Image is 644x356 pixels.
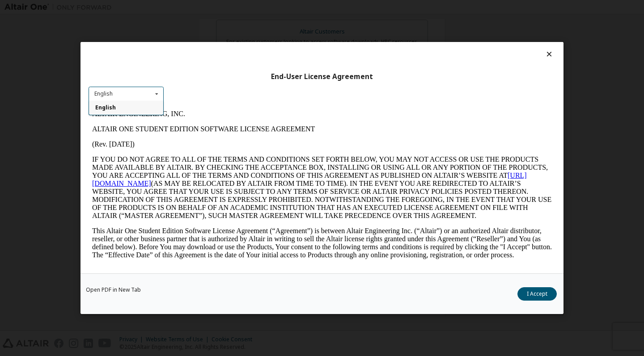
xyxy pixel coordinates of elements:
[4,19,463,27] p: ALTAIR ONE STUDENT EDITION SOFTWARE LICENSE AGREEMENT
[94,91,113,96] div: English
[4,65,438,81] a: [URL][DOMAIN_NAME]
[4,121,463,153] p: This Altair One Student Edition Software License Agreement (“Agreement”) is between Altair Engine...
[4,4,463,12] p: ALTAIR ENGINEERING, INC.
[86,287,141,293] a: Open PDF in New Tab
[4,34,463,42] p: (Rev. [DATE])
[95,104,116,112] span: English
[517,287,557,301] button: I Accept
[4,49,463,113] p: IF YOU DO NOT AGREE TO ALL OF THE TERMS AND CONDITIONS SET FORTH BELOW, YOU MAY NOT ACCESS OR USE...
[4,160,463,176] p: From time to time, Altair may modify this Agreement. Altair will use reasonable efforts to notify...
[89,72,555,81] div: End-User License Agreement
